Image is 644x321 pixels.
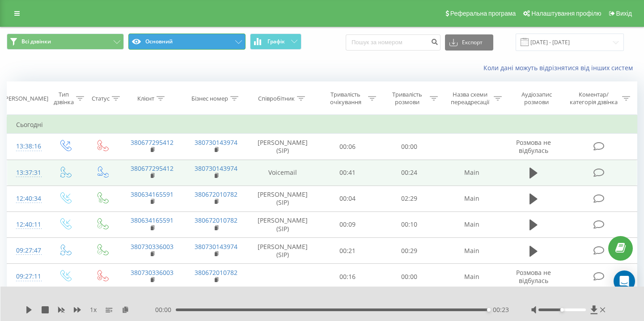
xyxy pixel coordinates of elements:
div: 09:27:11 [16,268,38,285]
a: 380730143974 [195,138,237,147]
span: Розмова не відбулась [516,138,551,155]
td: [PERSON_NAME] (SIP) [248,134,317,160]
td: Main [440,186,504,211]
a: 380730336003 [131,242,174,251]
td: Сьогодні [7,116,637,134]
button: Графік [250,34,301,50]
button: Експорт [445,34,493,51]
span: Налаштування профілю [531,10,601,17]
div: Бізнес номер [191,95,228,102]
td: Main [440,211,504,237]
button: Основний [128,34,246,50]
a: Коли дані можуть відрізнятися вiд інших систем [483,63,637,72]
div: [PERSON_NAME] [3,95,48,102]
div: Коментар/категорія дзвінка [568,91,620,106]
a: 380672010782 [195,268,237,277]
span: 1 x [90,305,97,314]
a: 380677295412 [131,164,174,173]
td: [PERSON_NAME] (SIP) [248,238,317,264]
div: Open Intercom Messenger [614,270,635,292]
td: 00:29 [378,238,440,264]
td: 00:04 [317,186,379,211]
a: 380672010782 [195,190,237,199]
span: Всі дзвінки [21,38,51,45]
a: 380634165591 [131,190,174,199]
span: 00:23 [493,305,509,314]
td: Main [440,160,504,186]
div: 12:40:11 [16,216,38,233]
td: 00:21 [317,238,379,264]
div: Назва схеми переадресації [448,91,491,106]
span: Реферальна програма [450,10,516,17]
div: Тривалість розмови [386,91,428,106]
div: 09:27:47 [16,242,38,259]
td: 00:24 [378,160,440,186]
div: Статус [92,95,110,102]
button: Всі дзвінки [7,34,124,50]
input: Пошук за номером [346,34,441,51]
td: Main [440,264,504,290]
a: 380730336003 [131,268,174,277]
a: 380730143974 [195,164,237,173]
span: 00:00 [155,305,176,314]
td: [PERSON_NAME] (SIP) [248,186,317,211]
td: 00:41 [317,160,379,186]
a: 380672010782 [195,216,237,224]
td: 02:29 [378,186,440,211]
span: Графік [267,38,285,45]
div: Аудіозапис розмови [512,91,561,106]
td: 00:16 [317,264,379,290]
td: Main [440,238,504,264]
td: 00:00 [378,134,440,160]
div: 13:38:16 [16,138,38,155]
a: 380730143974 [195,242,237,251]
div: Клієнт [137,95,154,102]
div: Тривалість очікування [325,91,366,106]
span: Вихід [616,10,632,17]
a: 380634165591 [131,216,174,224]
td: Voicemail [248,160,317,186]
div: Accessibility label [560,308,564,312]
a: 380677295412 [131,138,174,147]
div: 12:40:34 [16,190,38,207]
div: Тип дзвінка [54,91,74,106]
td: 00:10 [378,211,440,237]
span: Розмова не відбулась [516,268,551,285]
div: 13:37:31 [16,164,38,182]
div: Співробітник [258,95,295,102]
div: Accessibility label [487,308,491,312]
td: 00:00 [378,264,440,290]
td: 00:06 [317,134,379,160]
td: 00:09 [317,211,379,237]
td: [PERSON_NAME] (SIP) [248,211,317,237]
